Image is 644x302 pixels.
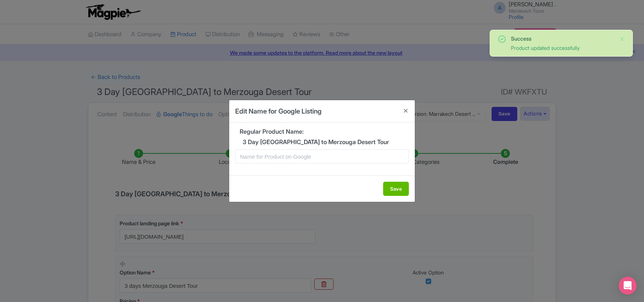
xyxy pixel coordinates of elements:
div: Open Intercom Messenger [619,277,637,295]
div: Success [511,35,613,42]
div: Product updated successfully [511,44,613,52]
button: Close [619,35,625,44]
h5: Regular Product Name: [235,128,409,135]
button: Save [383,182,409,196]
h5: 3 Day [GEOGRAPHIC_DATA] to Merzouga Desert Tour [235,139,409,146]
h4: Edit Name for Google Listing [235,106,322,116]
input: Name for Product on Google [235,149,409,163]
button: Close [397,100,415,121]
